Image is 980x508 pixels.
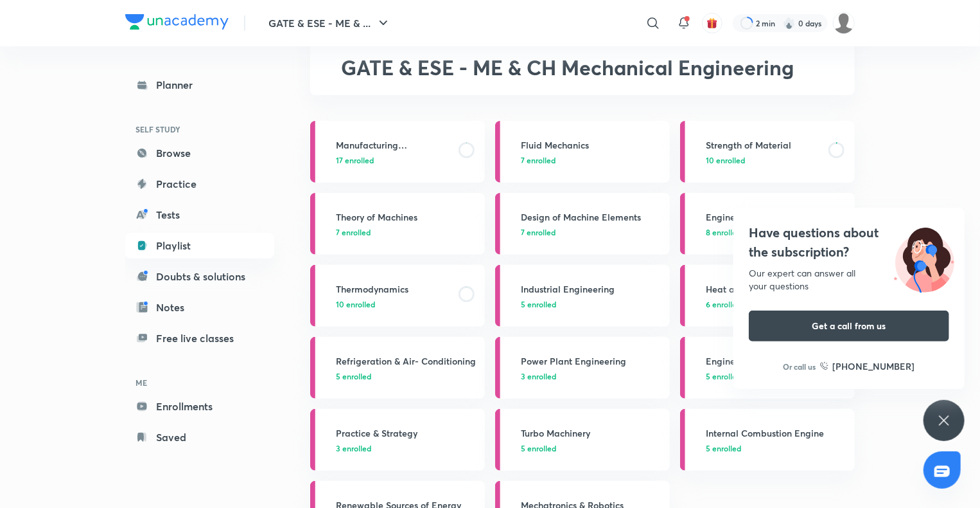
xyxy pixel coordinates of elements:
[833,359,915,373] h6: [PHONE_NUMBER]
[706,298,741,310] span: 6 enrolled
[884,223,965,293] img: ttu_illustration_new.svg
[706,442,741,454] span: 5 enrolled
[336,298,375,310] span: 10 enrolled
[833,12,855,34] img: Prashant Kumar
[125,72,274,98] a: Planner
[310,193,485,255] a: Theory of Machines7 enrolled
[336,154,374,166] span: 17 enrolled
[495,409,670,471] a: Turbo Machinery5 enrolled
[125,171,274,197] a: Practice
[336,442,371,454] span: 3 enrolled
[749,267,949,293] div: Our expert can answer all your questions
[336,426,477,440] h3: Practice & Strategy
[749,223,949,262] h4: Have questions about the subscription?
[749,311,949,341] button: Get a call from us
[125,394,274,419] a: Enrollments
[706,210,821,224] h3: Engineering Mechanics
[125,264,274,289] a: Doubts & solutions
[310,265,485,327] a: Thermodynamics10 enrolled
[521,226,556,238] span: 7 enrolled
[336,138,451,152] h3: Manufacturing Engineering
[702,13,722,33] button: avatar
[125,140,274,166] a: Browse
[495,193,670,255] a: Design of Machine Elements7 enrolled
[680,121,855,183] a: Strength of Material10 enrolled
[706,354,847,368] h3: Engineering Materials
[680,193,855,255] a: Engineering Mechanics8 enrolled
[125,295,274,320] a: Notes
[125,372,274,394] h6: ME
[495,337,670,399] a: Power Plant Engineering3 enrolled
[495,121,670,183] a: Fluid Mechanics7 enrolled
[336,282,451,296] h3: Thermodynamics
[521,210,662,224] h3: Design of Machine Elements
[680,337,855,399] a: Engineering Materials5 enrolled
[310,337,485,399] a: Refrigeration & Air- Conditioning5 enrolled
[783,17,796,30] img: streak
[310,121,485,183] a: Manufacturing Engineering17 enrolled
[336,210,477,224] h3: Theory of Machines
[125,325,274,351] a: Free live classes
[125,233,274,259] a: Playlist
[521,354,662,368] h3: Power Plant Engineering
[521,282,662,296] h3: Industrial Engineering
[521,426,662,440] h3: Turbo Machinery
[521,298,556,310] span: 5 enrolled
[521,442,556,454] span: 5 enrolled
[706,426,847,440] h3: Internal Combustion Engine
[336,370,371,382] span: 5 enrolled
[706,138,821,152] h3: Strength of Material
[521,154,556,166] span: 7 enrolled
[336,226,371,238] span: 7 enrolled
[521,370,556,382] span: 3 enrolled
[820,359,915,373] a: [PHONE_NUMBER]
[521,138,662,152] h3: Fluid Mechanics
[125,14,229,33] a: Company Logo
[680,265,855,327] a: Heat and Mass Transfer6 enrolled
[783,361,816,372] p: Or call us
[706,17,718,29] img: avatar
[261,10,399,36] button: GATE & ESE - ME & ...
[336,354,477,368] h3: Refrigeration & Air- Conditioning
[680,409,855,471] a: Internal Combustion Engine5 enrolled
[495,265,670,327] a: Industrial Engineering5 enrolled
[341,53,794,81] span: GATE & ESE - ME & CH Mechanical Engineering
[706,226,741,238] span: 8 enrolled
[125,202,274,228] a: Tests
[310,409,485,471] a: Practice & Strategy3 enrolled
[706,154,745,166] span: 10 enrolled
[125,118,274,140] h6: SELF STUDY
[706,282,847,296] h3: Heat and Mass Transfer
[125,14,229,30] img: Company Logo
[706,370,741,382] span: 5 enrolled
[125,424,274,450] a: Saved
